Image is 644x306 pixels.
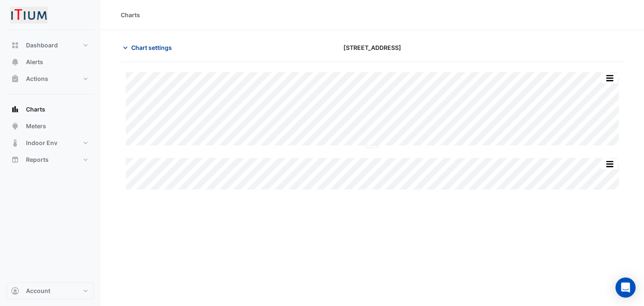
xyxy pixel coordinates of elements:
[26,122,46,130] span: Meters
[10,7,48,23] img: Company Logo
[11,58,19,66] app-icon: Alerts
[7,283,94,299] button: Account
[7,118,94,135] button: Meters
[26,41,58,49] span: Dashboard
[11,139,19,147] app-icon: Indoor Env
[121,10,140,19] div: Charts
[26,139,57,147] span: Indoor Env
[121,40,177,55] button: Chart settings
[11,41,19,49] app-icon: Dashboard
[7,54,94,70] button: Alerts
[601,73,618,83] button: More Options
[131,43,172,52] span: Chart settings
[26,58,43,66] span: Alerts
[11,105,19,114] app-icon: Charts
[26,156,49,164] span: Reports
[7,70,94,87] button: Actions
[11,156,19,164] app-icon: Reports
[11,75,19,83] app-icon: Actions
[615,277,636,298] div: Open Intercom Messenger
[26,105,45,114] span: Charts
[7,151,94,168] button: Reports
[343,43,401,52] span: [STREET_ADDRESS]
[601,159,618,169] button: More Options
[7,37,94,54] button: Dashboard
[7,135,94,151] button: Indoor Env
[26,75,48,83] span: Actions
[26,287,50,295] span: Account
[7,101,94,118] button: Charts
[11,122,19,130] app-icon: Meters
